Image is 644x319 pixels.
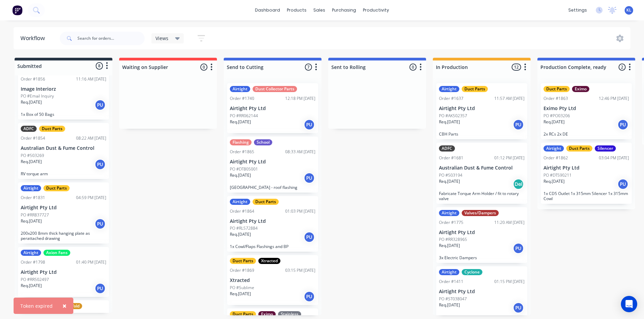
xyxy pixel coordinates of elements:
div: AirtightDuct PartsOrder #186401:03 PM [DATE]Airtight Pty LtdPO #RL572884Req.[DATE]PU1x Cowl/Flaps... [227,196,318,252]
div: Order #1681 [439,155,463,161]
div: ADFC [439,145,455,152]
div: AirtightDust Collector PartsOrder #174012:18 PM [DATE]Airtight Pty LtdPO #RR062144Req.[DATE]PU [227,83,318,133]
p: Req. [DATE] [439,119,460,125]
p: Image Interiorz [21,86,106,92]
div: Order #1637 [439,95,463,102]
div: Order #1865 [230,149,254,155]
p: [GEOGRAPHIC_DATA] - roof flashing [230,185,315,190]
div: Duct PartsXtractedOrder #186903:15 PM [DATE]XtractedPO #SublimeReq.[DATE]PU [227,255,318,305]
div: School [254,139,272,145]
div: Cyclone [462,269,482,275]
p: Req. [DATE] [439,302,460,308]
div: AirtightValves/DampersOrder #177511:20 AM [DATE]Airtight Pty LtdPO #RR328965Req.[DATE]PU3x Electr... [436,207,527,263]
div: Xtracted [258,258,280,264]
div: PU [95,159,106,170]
p: Req. [DATE] [439,243,460,249]
div: ADFCDuct PartsOrder #185408:22 AM [DATE]Australian Dust & Fume ControlPO #503269Req.[DATE]PURV to... [18,123,109,179]
p: PO #PO03206 [544,113,570,119]
div: Airtight [230,199,250,205]
div: PU [618,179,628,190]
p: 1x Cowl/Flaps Flashings and BP [230,244,315,249]
div: 03:04 PM [DATE] [599,155,629,161]
div: PU [618,119,628,130]
div: FlashingSchoolOrder #186508:33 AM [DATE]Airtight Pty LtdPO #DT805001Req.[DATE]PU[GEOGRAPHIC_DATA]... [227,137,318,193]
p: Airtight Pty Ltd [21,205,106,211]
div: Token expired [20,302,53,309]
div: 03:15 PM [DATE] [285,267,315,273]
div: sales [310,5,329,15]
p: Req. [DATE] [21,283,42,289]
p: PO #ST038047 [439,296,467,302]
p: 1x Box of 50 Bags [21,112,106,117]
p: Airtight Pty Ltd [544,165,629,171]
p: PO #DT590211 [544,172,572,178]
p: PO #DT805001 [230,166,258,172]
div: AirtightAxion FansOrder #179801:40 PM [DATE]Airtight Pty LtdPO #RR502497Req.[DATE]PU [18,247,109,297]
p: Australian Dust & Fume Control [21,145,106,151]
div: Duct PartsEximoOrder #186312:46 PM [DATE]Eximo Pty LtdPO #PO03206Req.[DATE]PU2x RCs 2x DE [541,83,632,139]
p: Airtight Pty Ltd [230,218,315,224]
div: Order #1854 [21,135,45,141]
div: Airtight [544,145,564,152]
p: CBH Parts [439,131,525,137]
div: PU [304,232,315,243]
p: Airtight Pty Ltd [230,159,315,165]
div: Airtight [230,86,250,92]
div: AirtightDuct PartsSilencerOrder #186203:04 PM [DATE]Airtight Pty LtdPO #DT590211Req.[DATE]PU1x CD... [541,143,632,204]
div: 11:16 AM [DATE] [76,76,106,82]
p: RV torque arm [21,171,106,176]
p: Req. [DATE] [21,218,42,224]
div: Duct Parts [253,199,279,205]
p: PO #RR837727 [21,212,49,218]
div: Duct Parts [544,86,570,92]
div: Order #1775 [439,219,463,226]
div: PU [513,119,524,130]
p: 200x200 8mm thick hanging plate as perattached drawing [21,231,106,241]
div: 01:03 PM [DATE] [285,208,315,214]
div: Duct Parts [462,86,488,92]
div: PU [304,291,315,302]
div: products [283,5,310,15]
div: Axion Fans [43,250,70,256]
p: 3x Electric Dampers [439,255,525,260]
button: Close [56,298,73,314]
p: Airtight Pty Ltd [21,269,106,275]
div: Order #1740 [230,95,254,102]
p: Australian Dust & Fume Control [439,165,525,171]
div: ADFC [21,126,37,132]
p: Req. [DATE] [230,119,251,125]
div: PU [513,302,524,313]
div: 04:59 PM [DATE] [76,195,106,201]
div: Order #1863 [544,95,568,102]
div: Duct Parts [230,258,256,264]
div: 12:46 PM [DATE] [599,95,629,102]
p: 1x CDS Outlet 1x 315mm Silencer 1x 315mm Cowl [544,191,629,201]
div: AirtightDuct PartsOrder #183104:59 PM [DATE]Airtight Pty LtdPO #RR837727Req.[DATE]PU200x200 8mm t... [18,182,109,244]
p: PO #RL572884 [230,225,258,231]
div: Airtight [439,86,459,92]
div: Duct Parts [39,126,65,132]
div: 11:57 AM [DATE] [494,95,525,102]
div: PU [95,100,106,110]
div: Stainless [278,311,301,317]
div: Del [513,179,524,190]
div: AirtightDuct PartsOrder #163711:57 AM [DATE]Airtight Pty LtdPO #AK502357Req.[DATE]PUCBH Parts [436,83,527,139]
p: PO #AK502357 [439,113,467,119]
p: Fabricate Torque Arm Holder / fit to rotary valve [439,191,525,201]
div: Duct Parts [566,145,592,152]
p: Req. [DATE] [21,99,42,105]
a: dashboard [252,5,283,15]
div: Order #1798 [21,259,45,265]
div: Duct Parts [230,311,256,317]
img: Factory [12,5,22,15]
div: purchasing [329,5,360,15]
p: Airtight Pty Ltd [230,106,315,111]
p: PO #503269 [21,153,44,159]
p: Req. [DATE] [230,291,251,297]
div: Order #1869 [230,267,254,273]
p: PO #Sublime [230,285,254,291]
p: Eximo Pty Ltd [544,106,629,111]
p: PO #503194 [439,172,462,178]
div: Dust Collector Parts [253,86,297,92]
p: Airtight Pty Ltd [439,106,525,111]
